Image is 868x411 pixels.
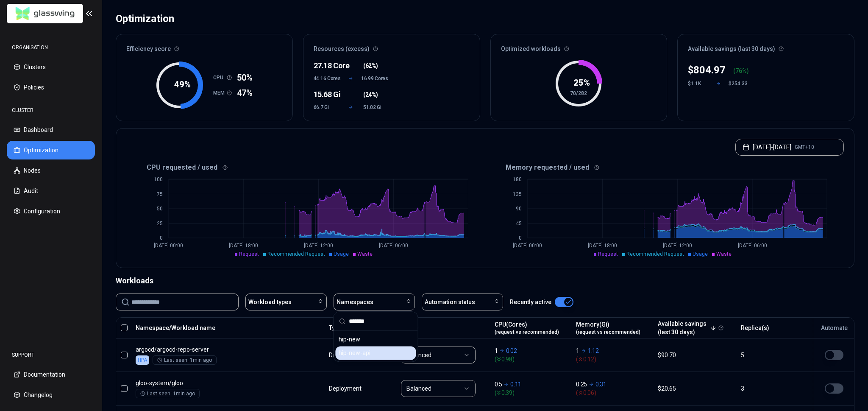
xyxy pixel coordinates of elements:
[157,357,212,363] div: Last seen: 1min ago
[741,351,805,359] div: 5
[213,89,227,96] h1: MEM
[229,243,258,249] tspan: [DATE] 18:00
[495,320,559,336] div: CPU(Cores)
[337,298,373,306] span: Namespaces
[239,251,259,257] span: Request
[126,162,485,173] div: CPU requested / used
[510,299,551,305] label: Recently active
[213,74,227,81] h1: CPU
[379,243,408,249] tspan: [DATE] 06:00
[7,182,95,200] button: Audit
[515,206,521,212] tspan: 90
[329,384,363,393] div: Deployment
[741,384,805,393] div: 3
[363,62,378,70] span: ( )
[598,251,618,257] span: Request
[688,80,708,87] div: $1.1K
[157,221,163,226] tspan: 25
[329,319,342,336] button: Type
[7,347,95,363] div: SUPPORT
[7,161,95,180] button: Nodes
[365,90,376,99] span: 24%
[334,331,417,361] div: Suggestions
[363,104,388,111] span: 51.02 Gi
[7,120,95,139] button: Dashboard
[339,335,360,344] span: hip-new
[237,87,253,99] span: 47%
[7,141,95,159] button: Optimization
[658,319,717,336] button: Available savings(last 30 days)
[136,379,298,387] p: gloo
[576,329,640,336] span: (request vs recommended)
[7,39,95,56] div: ORGANISATION
[576,320,640,336] div: Memory(Gi)
[495,347,498,355] p: 1
[422,294,503,310] button: Automation status
[570,90,587,96] tspan: 70/282
[334,251,349,257] span: Usage
[485,162,844,173] div: Memory requested / used
[160,235,163,241] tspan: 0
[154,243,183,249] tspan: [DATE] 00:00
[576,347,579,355] p: 1
[365,62,376,70] span: 62%
[303,34,480,58] div: Resources (excess)
[116,10,174,27] div: Optimization
[495,329,559,336] span: (request vs recommended)
[7,202,95,221] button: Configuration
[157,206,163,212] tspan: 50
[7,365,95,384] button: Documentation
[663,243,692,249] tspan: [DATE] 12:00
[825,350,843,360] button: This workload cannot be automated, because HPA is applied or managed by Gitops.
[304,243,333,249] tspan: [DATE] 12:00
[495,380,502,389] p: 0.5
[314,89,339,101] div: 15.68 Gi
[512,191,521,197] tspan: 135
[314,75,341,82] span: 44.16 Cores
[425,298,475,306] span: Automation status
[357,251,373,257] span: Waste
[136,355,149,365] div: HPA is enabled on both CPU and Memory, this workload cannot be optimised.
[588,243,617,249] tspan: [DATE] 18:00
[693,63,726,77] p: 804.97
[248,298,292,306] span: Workload types
[576,319,640,336] button: Memory(Gi)(request vs recommended)
[136,345,298,354] p: argocd-repo-server
[735,67,742,75] p: 76
[334,294,415,310] button: Namespaces
[513,243,542,249] tspan: [DATE] 00:00
[174,79,191,89] tspan: 49 %
[154,176,163,182] tspan: 100
[401,324,487,332] div: Policy
[116,275,854,287] div: Workloads
[818,324,850,332] div: Automate
[626,251,684,257] span: Recommended Request
[495,355,569,363] span: ( 0.98 )
[729,80,749,87] div: $254.33
[7,78,95,97] button: Policies
[7,102,95,119] div: CLUSTER
[506,347,517,355] p: 0.02
[741,319,769,336] button: Replica(s)
[595,380,606,389] p: 0.31
[12,4,78,24] img: GlassWing
[716,251,732,257] span: Waste
[314,60,339,72] div: 27.18 Core
[512,176,521,182] tspan: 180
[515,221,521,226] tspan: 45
[658,351,733,359] div: $90.70
[314,104,339,111] span: 66.7 Gi
[658,384,733,393] div: $20.65
[733,67,749,75] div: ( %)
[363,90,378,99] span: ( )
[245,294,327,310] button: Workload types
[518,235,521,241] tspan: 0
[576,389,650,397] span: ( 0.06 )
[116,34,292,58] div: Efficiency score
[361,75,388,82] span: 16.99 Cores
[339,349,370,357] span: hip-new-api
[588,347,599,355] p: 1.12
[573,78,590,88] tspan: 25 %
[491,34,667,58] div: Optimized workloads
[737,243,767,249] tspan: [DATE] 06:00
